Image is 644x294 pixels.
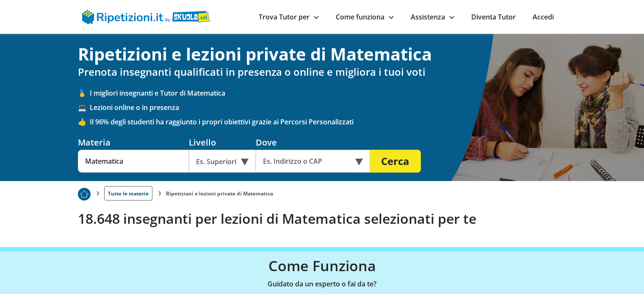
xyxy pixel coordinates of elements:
[90,88,567,98] span: I migliori insegnanti e Tutor di Matematica
[78,278,567,290] p: Guidato da un esperto o fai da te?
[256,137,370,148] div: Dove
[336,12,394,22] a: Come funziona
[82,11,210,21] a: logo Skuola.net | Ripetizioni.it
[189,150,256,173] div: Es. Superiori
[78,44,567,64] h1: Ripetizioni e lezioni private di Matematica
[82,10,210,24] img: logo Skuola.net | Ripetizioni.it
[259,12,319,22] a: Trova Tutor per
[78,103,90,112] span: 💻
[411,12,454,22] a: Assistenza
[78,150,189,173] input: Es. Matematica
[78,211,567,227] h2: 18.648 insegnanti per lezioni di Matematica selezionati per te
[78,137,189,148] div: Materia
[533,12,554,22] a: Accedi
[104,186,152,201] a: Tutte le materie
[90,103,567,112] span: Lezioni online o in presenza
[78,117,90,126] span: 👍
[189,137,256,148] div: Livello
[471,12,516,22] a: Diventa Tutor
[370,150,421,173] button: Cerca
[78,188,91,201] img: Piu prenotato
[256,150,359,173] input: Es. Indirizzo o CAP
[78,66,567,78] h2: Prenota insegnanti qualificati in presenza o online e migliora i tuoi voti
[78,257,567,275] h3: Come Funziona
[78,181,567,201] nav: breadcrumb d-none d-tablet-block
[166,190,273,197] li: Ripetizioni e lezioni private di Matematica
[90,117,567,126] span: Il 96% degli studenti ha raggiunto i propri obiettivi grazie ai Percorsi Personalizzati
[78,88,90,98] span: 🥇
